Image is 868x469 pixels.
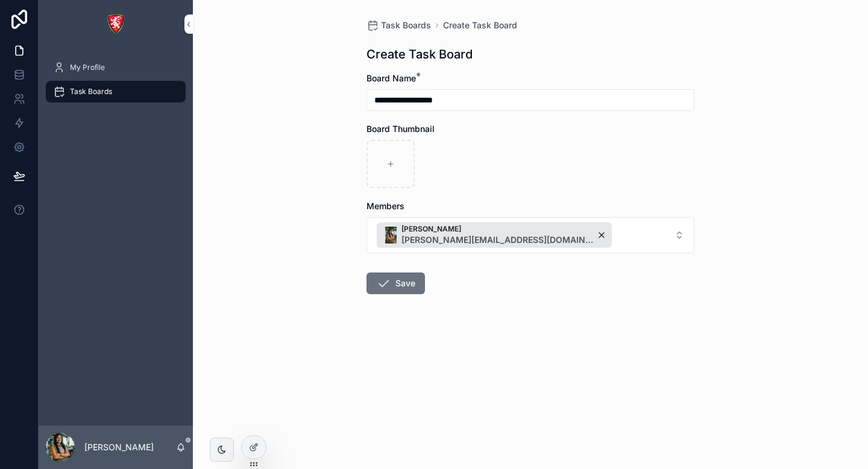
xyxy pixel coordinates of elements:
p: [PERSON_NAME] [84,441,154,453]
span: [PERSON_NAME] [401,224,594,234]
div: scrollable content [39,48,193,118]
span: Task Boards [70,87,112,96]
span: Board Thumbnail [366,124,435,134]
span: Task Boards [381,19,431,31]
h1: Create Task Board [366,46,473,63]
a: Create Task Board [443,19,517,31]
button: Unselect 2 [377,222,612,248]
button: Save [366,272,425,294]
a: My Profile [46,57,186,78]
span: Board Name [366,73,416,83]
a: Task Boards [366,19,431,31]
span: My Profile [70,63,105,72]
span: [PERSON_NAME][EMAIL_ADDRESS][DOMAIN_NAME] [401,234,594,246]
img: App logo [106,14,125,34]
span: Members [366,201,404,211]
button: Select Button [366,217,694,253]
a: Task Boards [46,81,186,102]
